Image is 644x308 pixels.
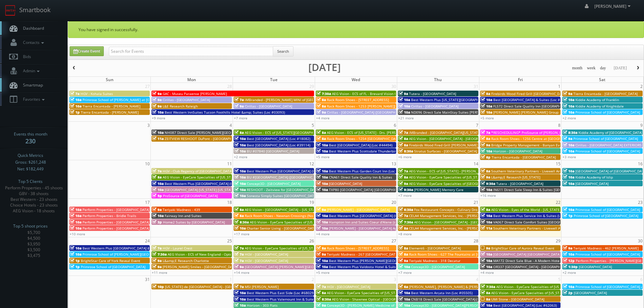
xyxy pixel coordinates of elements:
[273,46,293,56] button: Search
[152,270,167,275] a: +11 more
[165,136,281,141] span: ZEITVIEW RESHOOT DuPont - [GEOGRAPHIC_DATA], [GEOGRAPHIC_DATA]
[152,187,164,192] span: 10a
[234,155,247,159] a: +2 more
[575,175,613,180] span: Kiddie Academy of Islip
[247,136,310,141] span: Best [GEOGRAPHIC_DATA] (Loc #18082)
[20,82,43,88] span: Smartmap
[481,169,490,173] span: 8a
[234,270,249,275] a: +14 more
[70,91,79,96] span: 7a
[165,130,297,135] span: NH087 Direct Sale [PERSON_NAME][GEOGRAPHIC_DATA], Ascend Hotel Collection
[327,97,389,102] span: Rack Room Shoes - [STREET_ADDRESS]
[245,252,288,257] span: HGV - [GEOGRAPHIC_DATA]
[493,252,560,257] span: [GEOGRAPHIC_DATA] [GEOGRAPHIC_DATA]
[409,143,478,147] span: Firebirds Wood Fired Grill [PERSON_NAME]
[152,110,164,115] span: 10a
[163,91,227,96] span: GAC - Museu Paraense [PERSON_NAME]
[327,130,448,135] span: AEG Vision - ECS of [US_STATE] - Drs. [PERSON_NAME] and [PERSON_NAME]
[152,116,165,120] a: +9 more
[245,207,390,212] span: AEG Vision - [GEOGRAPHIC_DATA] – [US_STATE][GEOGRAPHIC_DATA]. ([GEOGRAPHIC_DATA])
[245,246,366,251] span: AEG Vision - EyeCare Specialties of [US_STATE] – [PERSON_NAME] Eye Care
[398,270,412,275] a: +7 more
[234,149,246,153] span: 10a
[316,220,328,224] span: 10a
[245,264,339,269] span: [GEOGRAPHIC_DATA] [PERSON_NAME][GEOGRAPHIC_DATA]
[70,104,81,109] span: 10a
[563,136,572,141] span: 9a
[570,64,585,72] button: month
[70,246,81,251] span: 10a
[316,207,326,212] span: 9a
[329,264,421,269] span: Best Western Plus Valdosta Hotel & Suites (Loc #11213)
[70,46,104,56] a: Create Event
[152,284,164,289] span: 10p
[327,110,410,115] span: Cirillas - [GEOGRAPHIC_DATA] ([GEOGRAPHIC_DATA])
[409,246,461,251] span: Element6 - [GEOGRAPHIC_DATA]
[165,284,258,289] span: [US_STATE] de [GEOGRAPHIC_DATA] - [GEOGRAPHIC_DATA]
[493,264,574,269] span: OR337 [GEOGRAPHIC_DATA] - [GEOGRAPHIC_DATA]
[163,175,330,180] span: AEG Vision - EyeCare Specialties of [US_STATE] - [PERSON_NAME] Eyecare Associates - [PERSON_NAME]
[163,207,200,212] span: Teriyaki Madness - 439
[163,258,209,263] span: L&amp;E Research Charlotte
[247,169,333,173] span: Best Western Plus [GEOGRAPHIC_DATA] (Loc #62024)
[20,40,46,45] span: Contacts
[247,181,301,186] span: Concept3D - [GEOGRAPHIC_DATA]
[329,213,415,218] span: Best Western Plus [GEOGRAPHIC_DATA] (Loc #11187)
[399,175,408,180] span: 8a
[82,252,174,257] span: Primrose School of [PERSON_NAME][GEOGRAPHIC_DATA]
[493,220,581,224] span: VA067 Direct Sale Comfort Suites [GEOGRAPHIC_DATA]
[247,187,319,192] span: RESHOOT - Zeitview for [GEOGRAPHIC_DATA]
[493,149,542,153] span: Horizon - [GEOGRAPHIC_DATA]
[411,264,465,269] span: Concept3D - [GEOGRAPHIC_DATA]
[563,155,576,159] a: +3 more
[409,213,508,218] span: CELA4 Management Services, Inc. - [PERSON_NAME] Hyundai
[481,226,492,231] span: 11a
[563,246,572,251] span: 9a
[414,149,498,153] span: Stratus Surfaces - [GEOGRAPHIC_DATA] Slab Gallery
[70,226,81,231] span: 10a
[316,246,326,251] span: 8a
[399,187,413,192] span: 9:30a
[563,175,574,180] span: 10a
[491,175,540,180] span: L&amp;E Research [US_STATE]
[152,213,164,218] span: 10a
[245,258,288,263] span: HGV - [GEOGRAPHIC_DATA]
[399,252,408,257] span: 8a
[152,91,162,96] span: 9a
[234,181,246,186] span: 10a
[163,97,210,102] span: Cirillas - [GEOGRAPHIC_DATA]
[493,104,592,109] span: FL572 Direct Sale Quality Inn [GEOGRAPHIC_DATA] North I-75
[398,155,412,159] a: +6 more
[329,169,409,173] span: Best Western Plus Garden Court Inn (Loc #05224)
[492,155,556,160] span: Tierra Encantada - [GEOGRAPHIC_DATA]
[109,47,273,56] input: Search for Events
[573,246,639,251] span: Teriyaki Madness - 462 [PERSON_NAME]
[491,130,570,135] span: *RESCHEDULING* ProSource of [PERSON_NAME]
[399,91,408,96] span: 9a
[316,252,326,257] span: 9a
[234,232,249,236] a: +17 more
[496,284,613,289] span: AEG Vision - EyeCare Specialties of [US_STATE] – [PERSON_NAME] Vision
[152,175,162,180] span: 8a
[165,181,251,186] span: Best Western Plus [GEOGRAPHIC_DATA] (Loc #48184)
[81,258,140,263] span: BrightStar Care of York Reveal Event
[247,143,310,147] span: Best [GEOGRAPHIC_DATA] (Loc #39114)
[491,207,594,212] span: AEG Vision - Eyes of the World - [US_STATE][GEOGRAPHIC_DATA]
[316,258,328,263] span: 10a
[234,187,246,192] span: 10a
[316,270,330,275] a: +5 more
[70,258,80,263] span: 1p
[234,226,246,231] span: 10a
[398,116,414,120] a: +21 more
[234,220,249,224] span: 8:30a
[481,187,492,192] span: 10a
[573,91,638,96] span: Tierra Encantada - [GEOGRAPHIC_DATA]
[480,270,494,275] a: +4 more
[481,130,490,135] span: 7a
[70,232,85,236] a: +10 more
[234,246,244,251] span: 7a
[563,104,574,109] span: 10a
[316,175,328,180] span: 10a
[563,258,575,263] span: 12p
[234,175,246,180] span: 10a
